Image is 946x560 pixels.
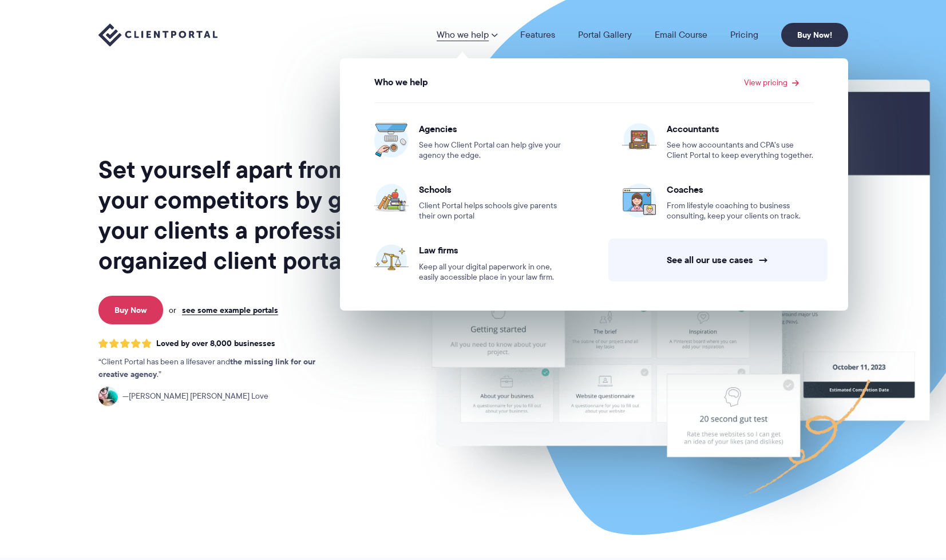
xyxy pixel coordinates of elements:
[667,123,814,134] span: Accountants
[98,296,163,324] a: Buy Now
[346,92,842,294] ul: View pricing
[437,30,497,39] a: Who we help
[169,305,176,315] span: or
[419,123,566,134] span: Agencies
[578,30,632,39] a: Portal Gallery
[655,30,707,39] a: Email Course
[98,154,398,276] h1: Set yourself apart from your competitors by giving your clients a professional, organized client ...
[419,201,566,221] span: Client Portal helps schools give parents their own portal
[744,78,799,86] a: View pricing
[122,390,268,403] span: [PERSON_NAME] [PERSON_NAME] Love
[781,23,848,47] a: Buy Now!
[340,58,848,311] ul: Who we help
[182,305,278,315] a: see some example portals
[419,244,566,256] span: Law firms
[419,184,566,195] span: Schools
[98,355,315,380] strong: the missing link for our creative agency
[98,356,339,381] p: Client Portal has been a lifesaver and .
[667,184,814,195] span: Coaches
[419,262,566,283] span: Keep all your digital paperwork in one, easily accessible place in your law firm.
[419,140,566,161] span: See how Client Portal can help give your agency the edge.
[374,77,428,88] span: Who we help
[156,339,275,348] span: Loved by over 8,000 businesses
[758,254,769,266] span: →
[520,30,555,39] a: Features
[730,30,758,39] a: Pricing
[667,201,814,221] span: From lifestyle coaching to business consulting, keep your clients on track.
[608,239,828,281] a: See all our use cases
[667,140,814,161] span: See how accountants and CPA’s use Client Portal to keep everything together.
